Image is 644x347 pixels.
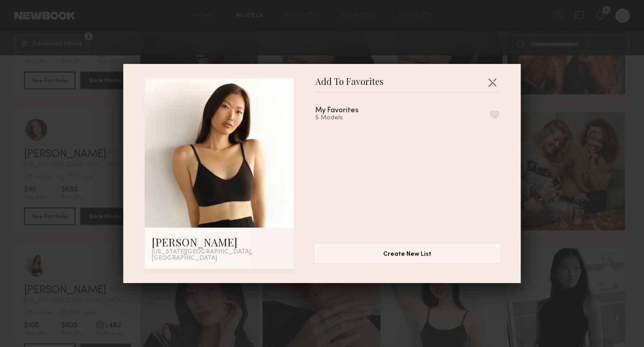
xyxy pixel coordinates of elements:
div: [PERSON_NAME] [152,235,287,249]
button: Close [485,75,499,89]
button: Create New List [315,245,499,262]
span: Add To Favorites [315,78,384,92]
div: [US_STATE][GEOGRAPHIC_DATA], [GEOGRAPHIC_DATA] [152,249,287,262]
div: 5 Models [315,114,380,122]
div: My Favorites [315,107,359,114]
